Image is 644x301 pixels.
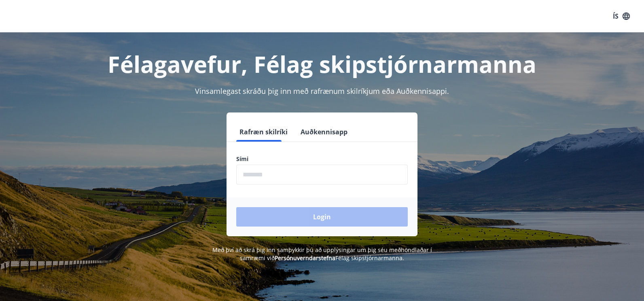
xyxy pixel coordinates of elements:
[236,155,408,163] label: Sími
[297,122,351,142] button: Auðkennisapp
[195,86,449,96] span: Vinsamlegast skráðu þig inn með rafrænum skilríkjum eða Auðkennisappi.
[608,9,634,23] button: ÍS
[275,254,335,262] a: Persónuverndarstefna
[236,122,291,142] button: Rafræn skilríki
[40,49,604,79] h1: Félagavefur, Félag skipstjórnarmanna
[212,246,432,262] span: Með því að skrá þig inn samþykkir þú að upplýsingar um þig séu meðhöndlaðar í samræmi við Félag s...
